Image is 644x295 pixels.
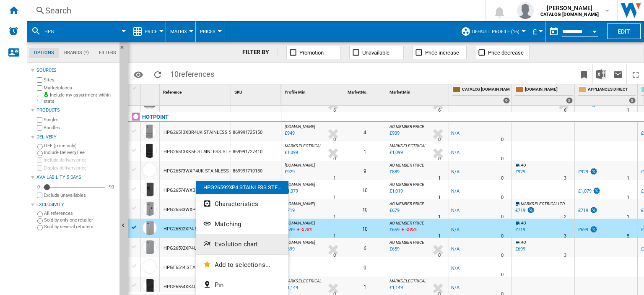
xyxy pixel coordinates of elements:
button: Add to selections... [196,255,288,275]
button: Pin... [196,275,288,295]
button: Characteristics [196,194,288,214]
span: Characteristics [215,200,258,208]
span: Matching [215,220,241,228]
span: Add to selections... [215,261,270,269]
div: HPG26592XP4 STAINLESS STE... [196,181,288,194]
span: Evolution chart [215,240,258,248]
button: Matching [196,214,288,234]
button: Evolution chart [196,234,288,254]
span: Pin [215,281,223,289]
